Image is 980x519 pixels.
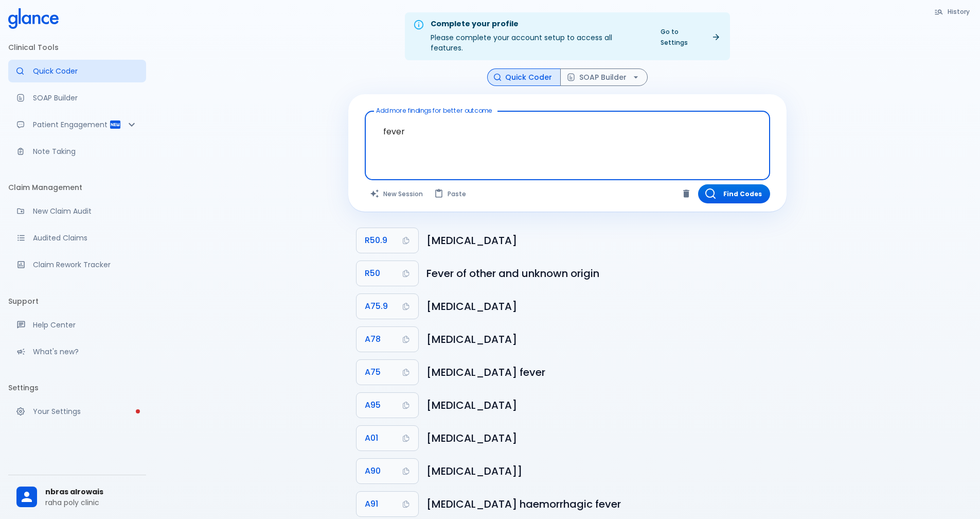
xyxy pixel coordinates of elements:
[929,4,976,19] button: History
[560,68,648,86] button: SOAP Builder
[33,259,138,270] p: Claim Rework Tracker
[357,261,418,286] button: Copy Code R50 to clipboard
[8,35,146,60] li: Clinical Tools
[426,364,778,380] h6: Typhus fever
[426,463,778,479] h6: Dengue fever [classical dengue]
[365,184,429,203] button: Clears all inputs and results.
[365,464,381,478] span: A90
[8,60,146,82] a: Moramiz: Find ICD10AM codes instantly
[8,175,146,200] li: Claim Management
[365,431,378,445] span: A01
[365,233,387,248] span: R50.9
[431,15,646,57] div: Please complete your account setup to access all features.
[426,496,778,512] h6: Dengue haemorrhagic fever
[426,265,778,282] h6: Fever of other and unknown origin
[8,227,146,249] a: View audited claims
[8,314,146,336] a: Get help from our support team
[33,146,138,157] p: Note Taking
[365,332,381,347] span: A78
[365,365,381,379] span: A75
[33,233,138,243] p: Audited Claims
[357,327,418,352] button: Copy Code A78 to clipboard
[357,360,418,385] button: Copy Code A75 to clipboard
[487,68,561,86] button: Quick Coder
[33,406,138,417] p: Your Settings
[8,140,146,163] a: Advanced note-taking
[372,115,763,160] textarea: fever
[45,497,138,508] p: raha poly clinic
[365,497,378,511] span: A91
[365,266,380,281] span: R50
[698,184,770,203] button: Find Codes
[357,393,418,418] button: Copy Code A95 to clipboard
[426,331,778,348] h6: Q fever
[357,228,418,253] button: Copy Code R50.9 to clipboard
[8,113,146,136] div: Patient Reports & Referrals
[8,289,146,314] li: Support
[8,479,146,515] div: nbras alrowaisraha poly clinic
[8,400,146,423] a: Please complete account setup
[426,430,778,446] h6: Typhoid and paratyphoid fevers
[33,347,138,357] p: What's new?
[679,186,694,201] button: Clear
[357,426,418,451] button: Copy Code A01 to clipboard
[8,86,146,109] a: Docugen: Compose a clinical documentation in seconds
[33,206,138,216] p: New Claim Audit
[33,93,138,103] p: SOAP Builder
[8,375,146,400] li: Settings
[429,184,472,203] button: Paste from clipboard
[33,66,138,76] p: Quick Coder
[426,298,778,315] h6: Typhus fever, unspecified
[365,299,388,314] span: A75.9
[33,119,109,130] p: Patient Engagement
[426,232,778,249] h6: Fever, unspecified
[365,398,381,412] span: A95
[357,459,418,483] button: Copy Code A90 to clipboard
[8,200,146,222] a: Audit a new claim
[33,320,138,330] p: Help Center
[357,294,418,319] button: Copy Code A75.9 to clipboard
[8,340,146,363] div: Recent updates and feature releases
[431,19,646,30] div: Complete your profile
[45,487,138,497] span: nbras alrowais
[426,397,778,413] h6: Yellow fever
[357,492,418,516] button: Copy Code A91 to clipboard
[654,24,726,50] a: Go to Settings
[8,253,146,276] a: Monitor progress of claim corrections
